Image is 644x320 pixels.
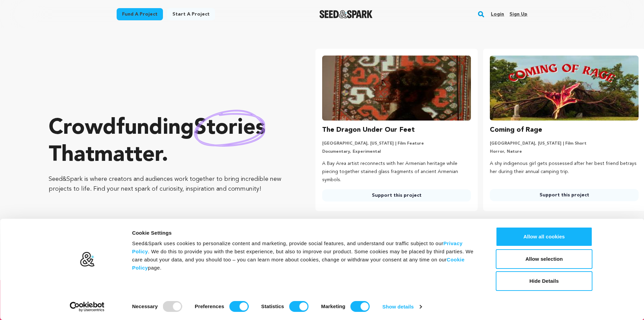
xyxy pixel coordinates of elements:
[167,8,215,20] a: Start a project
[322,160,471,184] p: A Bay Area artist reconnects with her Armenian heritage while piecing together stained glass frag...
[195,303,224,309] strong: Preferences
[132,239,481,272] div: Seed&Spark uses cookies to personalize content and marketing, provide social features, and unders...
[491,9,504,20] a: Login
[322,141,471,146] p: [GEOGRAPHIC_DATA], [US_STATE] | Film Feature
[322,125,415,135] h3: The Dragon Under Our Feet
[132,229,481,237] div: Cookie Settings
[194,110,265,147] img: hand sketched image
[319,10,373,18] img: Seed&Spark Logo Dark Mode
[117,8,163,20] a: Fund a project
[496,249,593,269] button: Allow selection
[496,271,593,291] button: Hide Details
[490,149,639,154] p: Horror, Nature
[490,141,639,146] p: [GEOGRAPHIC_DATA], [US_STATE] | Film Short
[322,189,471,201] a: Support this project
[321,303,345,309] strong: Marketing
[496,227,593,247] button: Allow all cookies
[509,9,527,20] a: Sign up
[319,10,373,18] a: Seed&Spark Homepage
[322,149,471,154] p: Documentary, Experimental
[490,189,639,201] a: Support this project
[490,160,639,176] p: A shy indigenous girl gets possessed after her best friend betrays her during their annual campin...
[49,174,288,194] p: Seed&Spark is where creators and audiences work together to bring incredible new projects to life...
[382,302,422,312] a: Show details
[322,56,471,121] img: The Dragon Under Our Feet image
[132,298,132,299] legend: Consent Selection
[490,125,542,135] h3: Coming of Rage
[49,115,288,169] p: Crowdfunding that .
[79,252,95,267] img: logo
[132,303,158,309] strong: Necessary
[261,303,284,309] strong: Statistics
[490,56,639,121] img: Coming of Rage image
[94,145,162,166] span: matter
[57,302,117,312] a: Usercentrics Cookiebot - opens in a new window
